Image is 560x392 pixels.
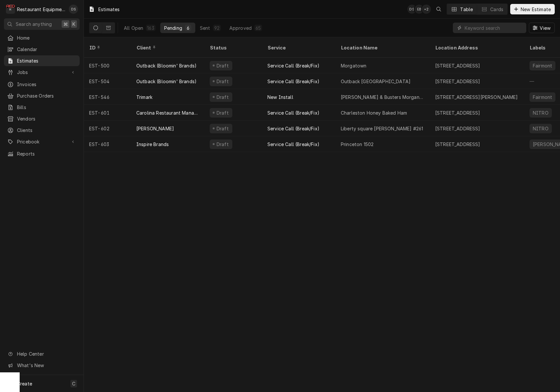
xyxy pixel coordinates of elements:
div: Table [460,6,473,13]
div: 65 [256,25,261,31]
span: Estimates [17,57,76,64]
div: Draft [216,141,230,148]
a: Home [4,32,80,43]
div: 92 [214,25,220,31]
div: Service Call (Break/Fix) [267,109,319,116]
div: Outback (Bloomin' Brands) [136,62,197,69]
span: Clients [17,127,76,134]
div: EST-601 [84,105,131,121]
a: Go to What's New [4,360,80,371]
div: Carolina Restaurant Management (Honey Baked Ham) [136,109,199,116]
div: [PERSON_NAME] [136,125,174,132]
div: ID [89,44,125,51]
div: [STREET_ADDRESS] [435,62,480,69]
a: Bills [4,102,80,113]
div: [STREET_ADDRESS] [435,109,480,116]
a: Vendors [4,113,80,124]
span: ⌘ [63,21,68,28]
span: C [72,380,75,387]
div: EST-500 [84,58,131,73]
div: [STREET_ADDRESS] [435,125,480,132]
span: Help Center [17,350,76,357]
div: EST-603 [84,136,131,152]
button: Search anything⌘K [4,18,80,30]
div: EST-602 [84,121,131,136]
div: Status [210,44,256,51]
input: Keyword search [465,23,523,33]
a: Estimates [4,55,80,66]
div: EST-504 [84,73,131,89]
div: Derek Stewart's Avatar [407,5,416,14]
div: Location Address [435,44,518,51]
div: NITRO [532,125,549,132]
div: Approved [229,25,252,31]
div: EB [415,5,424,14]
a: Calendar [4,44,80,55]
span: Jobs [17,69,67,76]
div: Sent [200,25,210,31]
a: Go to Help Center [4,348,80,359]
div: Derek Stewart's Avatar [69,5,78,14]
div: Pending [164,25,182,31]
div: Outback (Bloomin' Brands) [136,78,197,85]
span: Purchase Orders [17,92,76,99]
span: View [538,25,552,31]
div: DS [407,5,416,14]
div: Charleston Honey Baked Ham [341,109,407,116]
div: Location Name [341,44,423,51]
button: New Estimate [510,4,555,14]
div: DS [69,5,78,14]
div: Service Call (Break/Fix) [267,62,319,69]
a: Invoices [4,79,80,90]
div: 6 [186,25,190,31]
div: Restaurant Equipment Diagnostics's Avatar [6,5,15,14]
span: Home [17,34,76,41]
div: Outback [GEOGRAPHIC_DATA] [341,78,411,85]
span: Search anything [16,21,52,28]
span: K [72,21,75,28]
span: Bills [17,104,76,111]
div: Inspire Brands [136,141,169,148]
div: Draft [216,109,230,116]
div: + 2 [422,5,431,14]
div: Service Call (Break/Fix) [267,78,319,85]
div: [PERSON_NAME] & Busters Morgantown [341,94,425,101]
div: Draft [216,62,230,69]
span: New Estimate [519,6,552,13]
div: Draft [216,125,230,132]
a: Clients [4,125,80,136]
div: [STREET_ADDRESS] [435,141,480,148]
button: Open search [434,4,444,14]
div: [STREET_ADDRESS] [435,78,480,85]
div: Emily Bird's Avatar [415,5,424,14]
a: Purchase Orders [4,90,80,101]
span: Reports [17,150,76,157]
div: Restaurant Equipment Diagnostics [17,6,65,13]
div: R [6,5,15,14]
div: Fairmont [532,94,553,101]
div: Cards [490,6,503,13]
div: [STREET_ADDRESS][PERSON_NAME] [435,94,518,101]
div: Service [267,44,329,51]
div: Client [136,44,198,51]
div: Morgatown [341,62,366,69]
div: Trimark [136,94,152,101]
div: Liberty square [PERSON_NAME] #261 [341,125,423,132]
div: Fairmont [532,62,553,69]
div: EST-546 [84,89,131,105]
a: Reports [4,148,80,159]
div: Princeton 1502 [341,141,374,148]
div: New Install [267,94,293,101]
span: Vendors [17,115,76,122]
div: Draft [216,78,230,85]
a: Go to Pricebook [4,136,80,147]
div: NITRO [532,109,549,116]
button: View [529,23,555,33]
span: Pricebook [17,138,67,145]
div: Service Call (Break/Fix) [267,125,319,132]
div: All Open [124,25,143,31]
span: What's New [17,362,76,369]
div: Draft [216,94,230,101]
a: Go to Jobs [4,67,80,78]
span: Create [17,381,32,386]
